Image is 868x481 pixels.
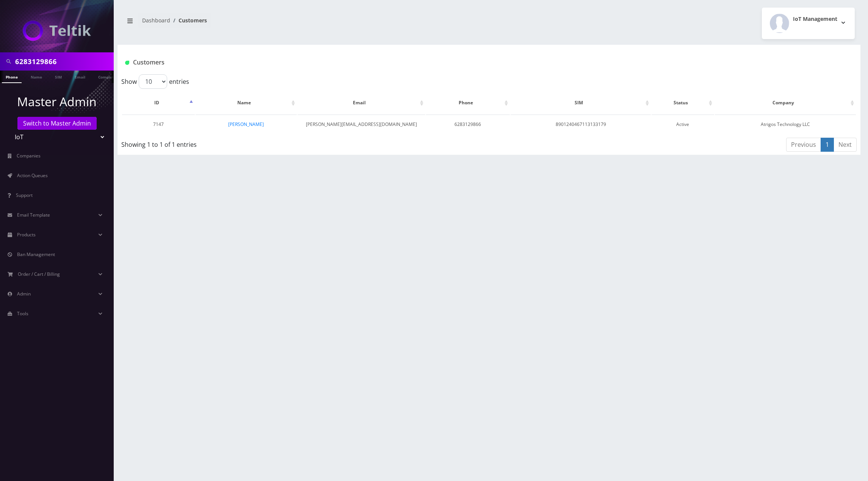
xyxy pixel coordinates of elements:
h2: IoT Management [793,16,837,22]
a: Previous [786,138,821,152]
td: 7147 [122,115,195,134]
td: 6283129866 [426,115,509,134]
a: Company [94,71,120,82]
a: [PERSON_NAME] [228,121,264,127]
a: Name [27,71,46,82]
button: IoT Management [762,8,855,39]
span: Tools [17,310,28,317]
th: ID: activate to sort column descending [122,92,195,114]
nav: breadcrumb [123,13,483,34]
span: Admin [17,291,31,297]
span: Ban Management [17,251,55,258]
span: Order / Cart / Billing [18,271,60,277]
th: SIM: activate to sort column ascending [511,92,651,114]
a: Email [71,71,89,82]
div: Showing 1 to 1 of 1 entries [121,137,422,149]
select: Showentries [139,74,167,89]
img: IoT [23,20,91,41]
span: Support [16,192,33,198]
td: [PERSON_NAME][EMAIL_ADDRESS][DOMAIN_NAME] [298,115,426,134]
td: Atrigos Technology LLC [715,115,856,134]
th: Email: activate to sort column ascending [298,92,426,114]
a: Next [834,138,857,152]
li: Customers [170,16,207,24]
td: Active [652,115,714,134]
th: Phone: activate to sort column ascending [426,92,509,114]
th: Company: activate to sort column ascending [715,92,856,114]
span: Action Queues [17,172,48,179]
th: Status: activate to sort column ascending [652,92,714,114]
a: Dashboard [142,17,170,24]
td: 8901240467113133179 [511,115,651,134]
a: SIM [51,71,66,82]
a: 1 [821,138,834,152]
input: Search in Company [15,54,112,69]
span: Products [17,231,36,238]
span: Email Template [17,212,50,218]
a: Switch to Master Admin [17,117,97,130]
th: Name: activate to sort column ascending [196,92,296,114]
a: Phone [2,71,22,83]
span: Companies [17,152,41,159]
label: Show entries [121,74,189,89]
h1: Customers [125,59,730,66]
